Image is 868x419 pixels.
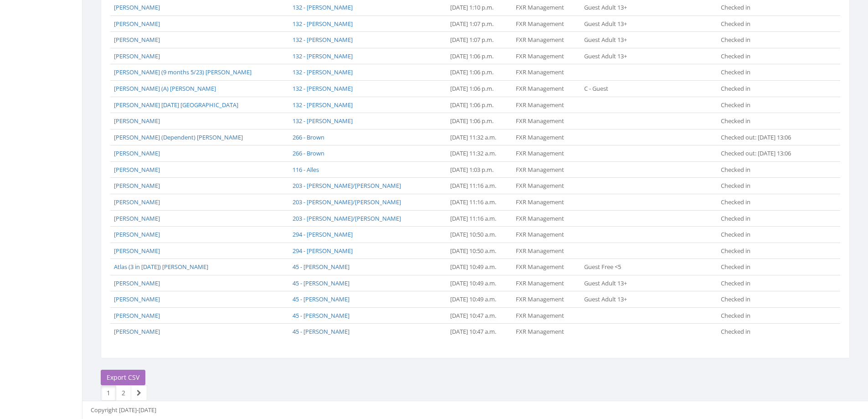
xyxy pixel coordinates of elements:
[114,230,160,238] a: [PERSON_NAME]
[293,68,353,76] a: 132 - [PERSON_NAME]
[512,97,580,113] td: FXR Management
[717,324,812,340] td: Checked in
[447,243,512,259] td: [DATE] 10:50 a.m.
[293,263,349,271] a: 45 - [PERSON_NAME]
[114,20,160,28] a: [PERSON_NAME]
[580,275,717,291] td: Guest Adult 13+
[447,210,512,227] td: [DATE] 11:16 a.m.
[447,113,512,129] td: [DATE] 1:06 p.m.
[114,181,160,190] a: [PERSON_NAME]
[293,133,324,141] a: 266 - Brown
[717,64,812,81] td: Checked in
[512,324,580,340] td: FXR Management
[447,161,512,178] td: [DATE] 1:03 p.m.
[717,113,812,129] td: Checked in
[114,198,160,206] a: [PERSON_NAME]
[447,194,512,210] td: [DATE] 11:16 a.m.
[447,291,512,308] td: [DATE] 10:49 a.m.
[447,178,512,194] td: [DATE] 11:16 a.m.
[116,385,131,401] a: 2
[717,275,812,291] td: Checked in
[717,194,812,210] td: Checked in
[293,52,353,60] a: 132 - [PERSON_NAME]
[114,3,160,11] a: [PERSON_NAME]
[447,64,512,81] td: [DATE] 1:06 p.m.
[512,275,580,291] td: FXR Management
[114,214,160,222] a: [PERSON_NAME]
[717,259,812,275] td: Checked in
[447,81,512,97] td: [DATE] 1:06 p.m.
[512,194,580,210] td: FXR Management
[447,16,512,32] td: [DATE] 1:07 p.m.
[580,291,717,308] td: Guest Adult 13+
[717,145,812,162] td: Checked out: [DATE] 13:06
[512,113,580,129] td: FXR Management
[447,259,512,275] td: [DATE] 10:49 a.m.
[512,81,580,97] td: FXR Management
[512,16,580,32] td: FXR Management
[82,401,868,419] footer: Copyright [DATE]-[DATE]
[512,64,580,81] td: FXR Management
[717,16,812,32] td: Checked in
[447,227,512,243] td: [DATE] 10:50 a.m.
[293,36,353,44] a: 132 - [PERSON_NAME]
[114,52,160,60] a: [PERSON_NAME]
[293,166,319,174] a: 116 - Alles
[512,129,580,145] td: FXR Management
[512,243,580,259] td: FXR Management
[717,48,812,64] td: Checked in
[293,20,353,28] a: 132 - [PERSON_NAME]
[512,161,580,178] td: FXR Management
[114,84,216,93] a: [PERSON_NAME] (A) [PERSON_NAME]
[447,324,512,340] td: [DATE] 10:47 a.m.
[717,227,812,243] td: Checked in
[293,84,353,93] a: 132 - [PERSON_NAME]
[447,48,512,64] td: [DATE] 1:06 p.m.
[114,263,208,271] a: Atlas (3 in [DATE]) [PERSON_NAME]
[512,227,580,243] td: FXR Management
[114,279,160,287] a: [PERSON_NAME]
[717,291,812,308] td: Checked in
[447,129,512,145] td: [DATE] 11:32 a.m.
[101,385,116,401] a: 1
[293,247,353,255] a: 294 - [PERSON_NAME]
[717,129,812,145] td: Checked out: [DATE] 13:06
[114,166,160,174] a: [PERSON_NAME]
[717,178,812,194] td: Checked in
[293,149,324,157] a: 266 - Brown
[114,247,160,255] a: [PERSON_NAME]
[717,210,812,227] td: Checked in
[293,327,349,336] a: 45 - [PERSON_NAME]
[114,311,160,320] a: [PERSON_NAME]
[114,295,160,303] a: [PERSON_NAME]
[293,295,349,303] a: 45 - [PERSON_NAME]
[580,32,717,48] td: Guest Adult 13+
[293,101,353,109] a: 132 - [PERSON_NAME]
[293,117,353,125] a: 132 - [PERSON_NAME]
[293,279,349,287] a: 45 - [PERSON_NAME]
[717,161,812,178] td: Checked in
[101,370,145,385] a: Export CSV
[717,307,812,324] td: Checked in
[512,178,580,194] td: FXR Management
[580,259,717,275] td: Guest Free <5
[114,327,160,336] a: [PERSON_NAME]
[512,210,580,227] td: FXR Management
[717,97,812,113] td: Checked in
[717,32,812,48] td: Checked in
[512,145,580,162] td: FXR Management
[114,36,160,44] a: [PERSON_NAME]
[293,311,349,320] a: 45 - [PERSON_NAME]
[114,133,243,141] a: [PERSON_NAME] (Dependent) [PERSON_NAME]
[114,149,160,157] a: [PERSON_NAME]
[293,198,401,206] a: 203 - [PERSON_NAME]/[PERSON_NAME]
[447,145,512,162] td: [DATE] 11:32 a.m.
[580,81,717,97] td: C - Guest
[114,117,160,125] a: [PERSON_NAME]
[580,48,717,64] td: Guest Adult 13+
[293,214,401,222] a: 203 - [PERSON_NAME]/[PERSON_NAME]
[512,291,580,308] td: FXR Management
[447,307,512,324] td: [DATE] 10:47 a.m.
[293,3,353,11] a: 132 - [PERSON_NAME]
[293,230,353,238] a: 294 - [PERSON_NAME]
